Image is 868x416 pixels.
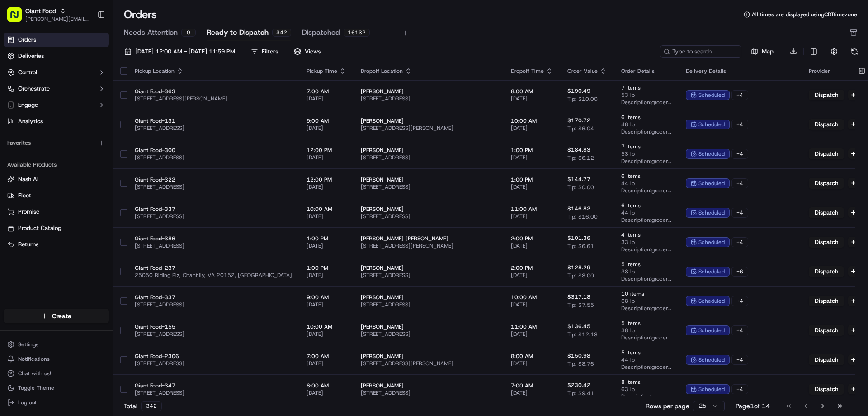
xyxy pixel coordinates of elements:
[18,399,37,406] span: Log out
[31,86,148,96] div: Start new chat
[567,87,590,95] span: $190.49
[361,330,496,338] span: [STREET_ADDRESS]
[361,382,496,389] span: [PERSON_NAME]
[135,67,292,75] div: Pickup Location
[361,176,496,183] span: [PERSON_NAME]
[731,178,748,188] div: + 4
[511,124,553,132] span: [DATE]
[135,330,292,338] span: [STREET_ADDRESS]
[511,67,553,75] div: Dropoff Time
[511,294,553,301] span: 10:00 AM
[567,264,590,271] span: $128.29
[4,65,109,80] button: Control
[621,216,671,224] span: Description: grocery bags
[9,9,27,27] img: Nash
[567,272,594,279] span: Tip: $8.00
[307,272,346,279] span: [DATE]
[135,360,292,367] span: [STREET_ADDRESS]
[621,231,671,239] span: 4 items
[9,132,16,139] div: 📗
[848,45,861,58] button: Refresh
[698,327,725,334] span: scheduled
[307,206,346,213] span: 10:00 AM
[731,296,748,306] div: + 4
[4,353,109,365] button: Notifications
[64,153,109,160] a: Powered byPylon
[135,176,292,183] span: Giant Food-322
[511,242,553,249] span: [DATE]
[567,154,594,162] span: Tip: $6.12
[361,147,496,154] span: [PERSON_NAME]
[511,95,553,102] span: [DATE]
[18,101,38,109] span: Engage
[135,242,292,249] span: [STREET_ADDRESS]
[307,183,346,191] span: [DATE]
[307,360,346,367] span: [DATE]
[307,67,346,75] div: Pickup Time
[809,237,844,248] button: Dispatch
[762,48,774,56] span: Map
[511,264,553,272] span: 2:00 PM
[621,334,671,341] span: Description: grocery bags
[76,132,84,139] div: 💻
[302,27,340,38] span: Dispatched
[511,235,553,242] span: 2:00 PM
[621,128,671,135] span: Description: grocery bags
[511,389,553,397] span: [DATE]
[698,356,725,363] span: scheduled
[361,264,496,272] span: [PERSON_NAME]
[135,213,292,220] span: [STREET_ADDRESS]
[621,268,671,275] span: 38 lb
[621,180,671,187] span: 44 lb
[18,36,36,44] span: Orders
[621,386,671,393] span: 63 lb
[4,158,109,172] div: Available Products
[18,224,61,232] span: Product Catalog
[25,6,56,15] button: Giant Food
[307,95,346,102] span: [DATE]
[7,240,105,249] a: Returns
[361,183,496,191] span: [STREET_ADDRESS]
[809,207,844,218] button: Dispatch
[361,67,496,75] div: Dropoff Location
[307,294,346,301] span: 9:00 AM
[621,363,671,371] span: Description: grocery bags
[621,202,671,209] span: 6 items
[361,242,496,249] span: [STREET_ADDRESS][PERSON_NAME]
[511,154,553,161] span: [DATE]
[124,27,178,38] span: Needs Attention
[25,15,90,23] button: [PERSON_NAME][EMAIL_ADDRESS][PERSON_NAME][DOMAIN_NAME]
[361,323,496,330] span: [PERSON_NAME]
[698,180,725,187] span: scheduled
[290,45,325,58] button: Views
[18,384,54,392] span: Toggle Theme
[18,370,51,377] span: Chat with us!
[567,360,594,368] span: Tip: $8.76
[809,178,844,189] button: Dispatch
[567,176,590,183] span: $144.77
[18,68,37,77] span: Control
[511,176,553,183] span: 1:00 PM
[7,191,105,200] a: Fleet
[621,158,671,165] span: Description: grocery bags
[731,208,748,218] div: + 4
[698,150,725,158] span: scheduled
[736,402,770,411] div: Page 1 of 14
[307,154,346,161] span: [DATE]
[731,90,748,100] div: + 4
[135,353,292,360] span: Giant Food-2306
[361,353,496,360] span: [PERSON_NAME]
[731,384,748,394] div: + 4
[686,67,794,75] div: Delivery Details
[511,272,553,279] span: [DATE]
[272,29,291,37] div: 342
[567,352,590,359] span: $150.98
[511,117,553,124] span: 10:00 AM
[621,320,671,327] span: 5 items
[18,175,38,183] span: Nash AI
[135,301,292,308] span: [STREET_ADDRESS]
[135,389,292,397] span: [STREET_ADDRESS]
[511,183,553,191] span: [DATE]
[307,176,346,183] span: 12:00 PM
